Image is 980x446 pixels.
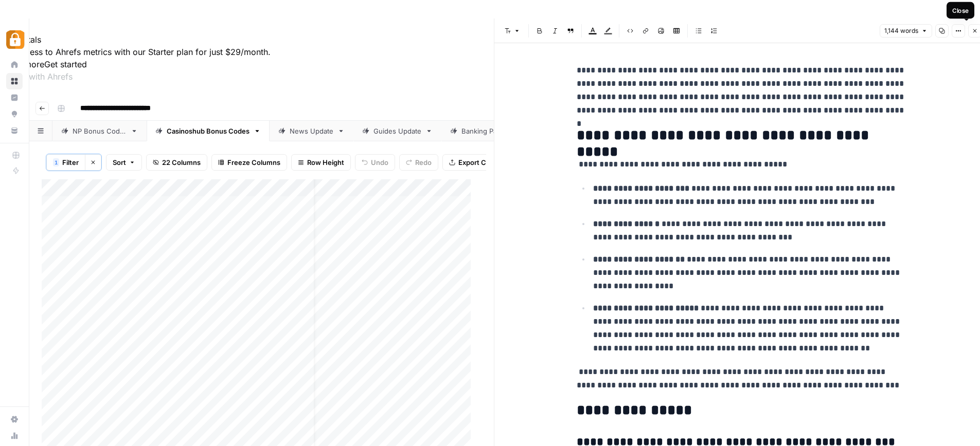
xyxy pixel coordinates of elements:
[290,126,333,136] div: News Update
[884,26,918,35] span: 1,144 words
[53,158,59,166] div: 1
[355,154,395,171] button: Undo
[113,157,126,168] span: Sort
[442,154,502,171] button: Export CSV
[353,121,441,141] a: Guides Update
[461,126,533,136] div: Banking Pages Update
[55,158,58,166] span: 1
[147,121,270,141] a: Casinoshub Bonus Codes
[373,126,421,136] div: Guides Update
[167,126,250,136] div: Casinoshub Bonus Codes
[146,154,207,171] button: 22 Columns
[399,154,438,171] button: Redo
[307,157,344,168] span: Row Height
[162,157,201,168] span: 22 Columns
[73,126,127,136] div: NP Bonus Codes
[52,121,147,141] a: NP Bonus Codes
[211,154,287,171] button: Freeze Columns
[415,157,432,168] span: Redo
[6,89,23,106] a: Insights
[458,157,495,168] span: Export CSV
[6,122,23,139] a: Your Data
[46,154,85,171] button: 1Filter
[270,121,353,141] a: News Update
[62,157,79,168] span: Filter
[371,157,388,168] span: Undo
[106,154,142,171] button: Sort
[6,106,23,122] a: Opportunities
[6,411,23,428] a: Settings
[291,154,351,171] button: Row Height
[6,428,23,444] a: Usage
[952,6,969,15] div: Close
[441,121,554,141] a: Banking Pages Update
[44,58,87,70] button: Get started
[227,157,280,168] span: Freeze Columns
[880,24,932,38] button: 1,144 words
